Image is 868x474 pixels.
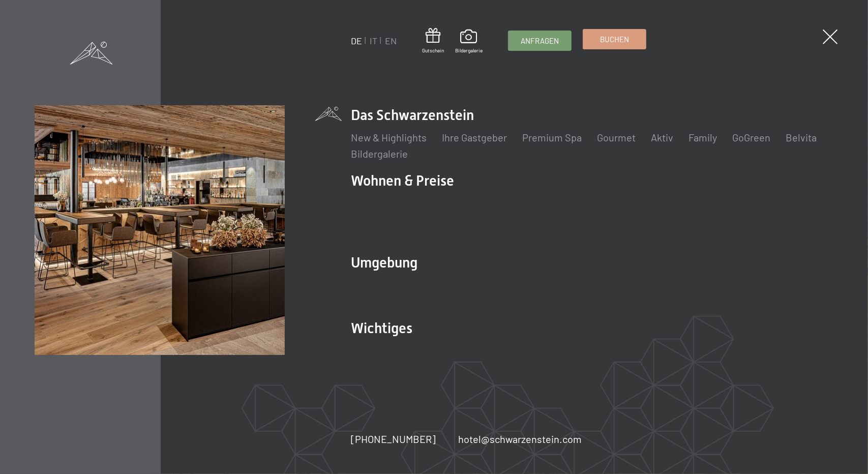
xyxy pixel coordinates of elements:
[732,131,770,143] a: GoGreen
[508,31,571,50] a: Anfragen
[583,29,646,49] a: Buchen
[351,433,436,445] span: [PHONE_NUMBER]
[786,131,817,143] a: Belvita
[600,34,629,45] span: Buchen
[385,35,397,46] a: EN
[442,131,507,143] a: Ihre Gastgeber
[370,35,377,46] a: IT
[455,29,483,54] a: Bildergalerie
[351,131,427,143] a: New & Highlights
[351,147,408,160] a: Bildergalerie
[458,432,582,446] a: hotel@schwarzenstein.com
[522,131,582,143] a: Premium Spa
[422,47,444,54] span: Gutschein
[351,35,362,46] a: DE
[521,36,559,46] span: Anfragen
[422,28,444,54] a: Gutschein
[689,131,717,143] a: Family
[651,131,673,143] a: Aktiv
[597,131,636,143] a: Gourmet
[351,432,436,446] a: [PHONE_NUMBER]
[455,47,483,54] span: Bildergalerie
